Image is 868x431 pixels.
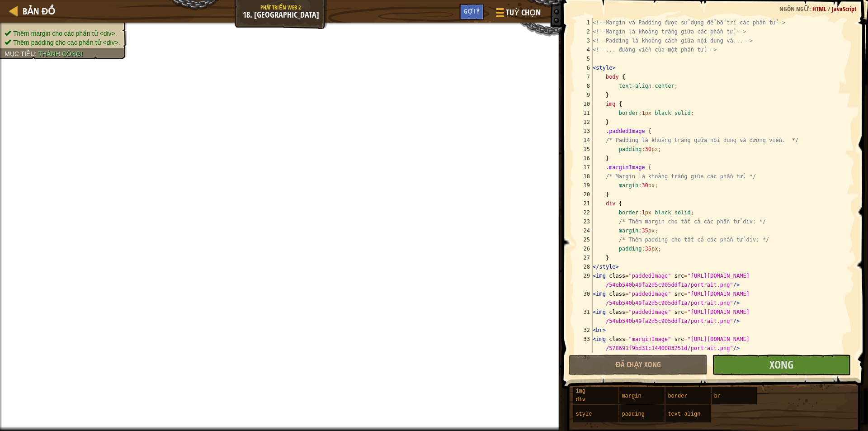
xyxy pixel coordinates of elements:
span: Mục tiêu [5,50,35,57]
div: 11 [575,109,593,118]
a: Bản đồ [18,5,55,17]
span: padding [622,411,644,417]
span: Tuỳ chọn [506,7,541,19]
div: 26 [575,244,593,253]
button: Tuỳ chọn [489,4,546,25]
span: / [828,5,832,13]
div: 20 [575,190,593,199]
div: 12 [575,118,593,127]
div: 7 [575,72,593,81]
span: text-align [668,411,700,417]
span: margin [622,393,641,399]
div: 31 [575,308,593,326]
div: 23 [575,217,593,226]
div: 1 [575,18,593,27]
span: style [576,411,592,417]
div: 19 [575,181,593,190]
span: JavaScript [832,5,857,13]
div: 14 [575,136,593,145]
div: 22 [575,208,593,217]
span: Thêm margin cho các phần tử <div>. [13,30,117,37]
div: 21 [575,199,593,208]
span: Xong [769,357,793,372]
span: Thêm padding cho các phần tử <div>. [13,39,120,46]
span: div [576,397,585,403]
div: 17 [575,163,593,172]
span: : [809,5,812,13]
div: 30 [575,289,593,308]
div: 29 [575,271,593,289]
div: 3 [575,36,593,45]
div: 15 [575,145,593,154]
div: 16 [575,154,593,163]
div: 10 [575,99,593,109]
div: 33 [575,335,593,353]
div: 27 [575,253,593,262]
li: Thêm padding cho các phần tử <div>. [5,38,120,47]
li: Thêm margin cho các phần tử <div>. [5,29,120,38]
div: 34 [575,353,593,371]
span: img [576,388,585,394]
span: Ngôn ngữ [779,5,809,13]
button: Xong [712,355,851,375]
span: Thành công! [38,50,83,57]
div: 25 [575,235,593,244]
span: : [35,50,38,57]
div: 9 [575,90,593,99]
span: br [714,393,720,399]
div: 32 [575,326,593,335]
div: 5 [575,54,593,63]
div: 6 [575,63,593,72]
span: Bản đồ [23,5,55,17]
span: Đã chạy xong [616,360,661,369]
span: HTML [812,5,828,13]
button: Đã chạy xong [569,355,708,375]
div: 4 [575,45,593,54]
div: 18 [575,172,593,181]
div: 24 [575,226,593,235]
div: 28 [575,262,593,271]
span: border [668,393,687,399]
div: 2 [575,27,593,36]
div: 13 [575,127,593,136]
div: 8 [575,81,593,90]
span: Gợi ý [464,7,480,15]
